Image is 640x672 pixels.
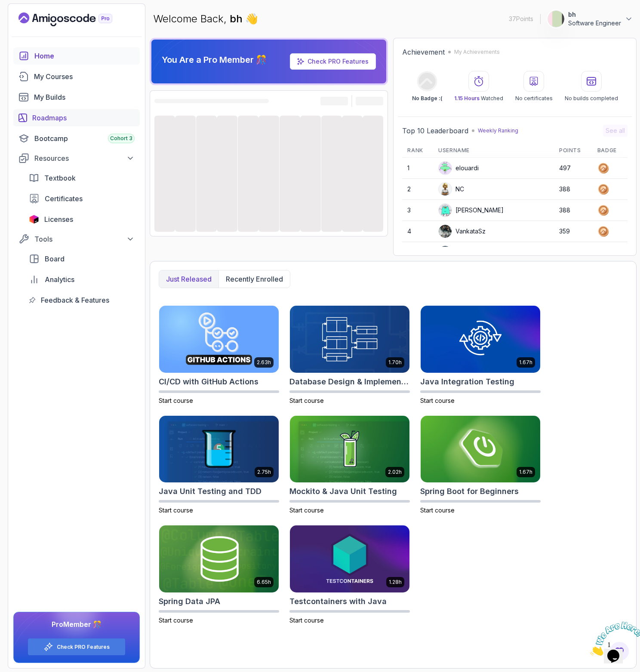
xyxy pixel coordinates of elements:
img: user profile image [439,225,452,238]
a: board [24,250,140,267]
a: roadmaps [13,109,140,126]
span: 👋 [245,12,258,26]
a: courses [13,68,140,85]
div: My Courses [34,71,135,82]
img: Chat attention grabber [3,3,57,37]
p: 1.70h [388,359,402,366]
td: 1 [402,158,433,179]
span: bh [230,12,245,25]
button: Resources [13,150,140,166]
a: Check PRO Features [57,644,110,651]
div: [PERSON_NAME] [438,203,504,217]
p: Recently enrolled [226,274,283,284]
p: You Are a Pro Member 🎊 [162,54,267,66]
div: Bootcamp [34,133,135,144]
button: Check PRO Features [28,638,126,656]
h2: Testcontainers with Java [289,595,387,608]
div: Resources [34,153,135,163]
p: Weekly Ranking [478,127,518,134]
img: CI/CD with GitHub Actions card [159,306,279,373]
a: licenses [24,211,140,228]
div: Roadmaps [32,113,135,123]
a: Mockito & Java Unit Testing card2.02hMockito & Java Unit TestingStart course [289,415,410,515]
p: 6.65h [257,579,271,586]
div: elouardi [438,161,479,175]
span: Analytics [45,274,74,285]
a: Spring Boot for Beginners card1.67hSpring Boot for BeginnersStart course [420,415,541,515]
p: Welcome Back, [153,12,258,26]
span: Start course [289,506,324,514]
th: Points [554,144,592,158]
th: Rank [402,144,433,158]
img: Testcontainers with Java card [290,525,409,592]
span: 1 [3,3,7,11]
a: Landing page [18,12,132,26]
img: jetbrains icon [29,215,39,224]
p: 2.02h [388,469,402,476]
td: 331 [554,242,592,263]
span: Textbook [44,173,76,183]
img: user profile image [439,183,452,196]
div: Home [34,51,135,61]
a: Java Unit Testing and TDD card2.75hJava Unit Testing and TDDStart course [159,415,279,515]
img: Spring Data JPA card [159,525,279,592]
p: My Achievements [454,49,500,55]
img: Mockito & Java Unit Testing card [290,416,409,483]
span: Start course [159,397,193,404]
td: 497 [554,158,592,179]
span: Start course [159,506,193,514]
div: NC [438,182,464,196]
h2: Spring Data JPA [159,595,220,608]
img: Spring Boot for Beginners card [421,416,540,483]
h2: Java Integration Testing [420,376,514,388]
h2: CI/CD with GitHub Actions [159,376,258,388]
img: default monster avatar [439,204,452,217]
button: Recently enrolled [218,270,290,288]
img: Database Design & Implementation card [290,306,409,373]
button: Tools [13,231,140,247]
img: user profile image [548,11,564,27]
img: default monster avatar [439,162,452,175]
span: Start course [289,397,324,404]
a: Check PRO Features [308,58,369,65]
p: Watched [454,95,503,102]
h2: Java Unit Testing and TDD [159,485,262,497]
span: Start course [420,397,455,404]
p: 37 Points [509,15,533,23]
td: 3 [402,200,433,221]
p: 1.67h [519,359,532,366]
span: 1.15 Hours [454,95,480,101]
img: user profile image [439,246,452,259]
a: analytics [24,271,140,288]
a: home [13,47,140,64]
h2: Achievement [402,47,445,57]
h2: Top 10 Leaderboard [402,126,468,136]
a: Check PRO Features [290,53,376,70]
div: My Builds [34,92,135,102]
a: CI/CD with GitHub Actions card2.63hCI/CD with GitHub ActionsStart course [159,305,279,405]
td: 2 [402,179,433,200]
p: 2.63h [257,359,271,366]
td: 4 [402,221,433,242]
div: VankataSz [438,224,486,238]
a: certificates [24,190,140,207]
img: Java Unit Testing and TDD card [159,416,279,483]
span: Cohort 3 [110,135,132,142]
td: 388 [554,179,592,200]
div: mightypandac6ab1 [438,245,509,259]
a: Spring Data JPA card6.65hSpring Data JPAStart course [159,525,279,625]
button: user profile imagebhSoftware Engineer [548,10,633,28]
a: textbook [24,169,140,187]
h2: Mockito & Java Unit Testing [289,485,397,497]
iframe: chat widget [587,618,640,659]
p: Software Engineer [568,19,621,28]
span: Board [45,254,65,264]
a: builds [13,89,140,106]
button: See all [603,125,628,137]
th: Badge [592,144,628,158]
p: Just released [166,274,212,284]
span: Certificates [45,193,83,204]
td: 388 [554,200,592,221]
p: 1.28h [389,579,402,586]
